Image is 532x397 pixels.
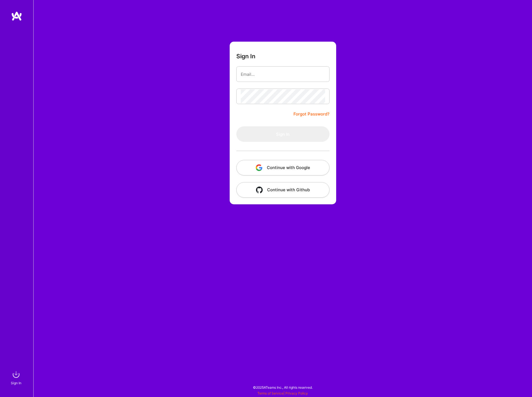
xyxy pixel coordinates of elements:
[11,369,22,380] img: sign in
[11,380,21,386] div: Sign In
[256,164,262,171] img: icon
[241,67,325,81] input: Email...
[257,391,283,395] a: Terms of Service
[11,11,22,21] img: logo
[33,380,532,394] div: © 2025 ATeams Inc., All rights reserved.
[257,391,308,395] span: |
[236,160,330,175] button: Continue with Google
[236,126,330,142] button: Sign In
[236,53,255,60] h3: Sign In
[12,369,22,386] a: sign inSign In
[293,111,330,117] a: Forgot Password?
[236,182,330,198] button: Continue with Github
[285,391,308,395] a: Privacy Policy
[256,187,263,193] img: icon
